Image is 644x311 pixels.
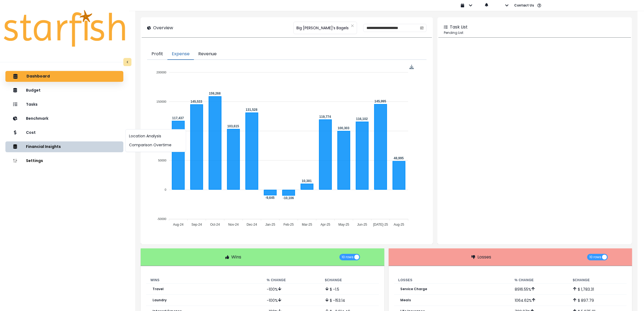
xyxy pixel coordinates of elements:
button: Clear [351,23,354,28]
td: $ -153.14 [321,295,379,306]
button: Revenue [194,48,221,60]
p: Losses [477,254,491,260]
svg: calendar [420,26,424,30]
tspan: May-25 [339,223,349,226]
td: -100 % [262,295,321,306]
td: $ -1.5 [321,284,379,295]
button: Location Analysis [126,132,186,141]
tspan: Jan-25 [265,223,275,226]
button: Tasks [5,99,123,110]
tspan: Apr-25 [321,223,331,226]
td: 8916.55 % [510,284,569,295]
p: Wins [231,254,241,260]
th: Wins [146,277,262,284]
img: Download Expense [409,65,414,69]
tspan: Dec-24 [247,223,257,226]
tspan: 0 [165,188,166,191]
button: Settings [5,155,123,166]
tspan: Aug-24 [173,223,184,226]
tspan: Mar-25 [302,223,312,226]
button: Benchmark [5,113,123,124]
tspan: Aug-25 [394,223,404,226]
td: $ 897.79 [569,295,627,306]
tspan: -50000 [157,218,166,221]
p: Laundry [153,298,167,302]
button: Comparison Overtime [126,141,186,150]
tspan: [DATE]-25 [373,223,388,226]
tspan: Nov-24 [228,223,239,226]
th: % Change [262,277,321,284]
th: Losses [394,277,510,284]
span: 10 rows [342,254,354,260]
td: 1064.62 % [510,295,569,306]
td: -100 % [262,284,321,295]
tspan: 50000 [158,159,167,162]
button: Financial Insights [5,141,123,152]
tspan: 200000 [157,71,167,74]
p: Task List [450,24,468,30]
th: $ Change [569,277,627,284]
span: Big [PERSON_NAME]’s Bagels [296,22,349,34]
tspan: 150000 [157,100,167,103]
tspan: Sep-24 [191,223,202,226]
th: $ Change [321,277,379,284]
button: Profit [147,48,167,60]
button: Budget [5,85,123,96]
p: Overview [153,25,173,31]
tspan: Jun-25 [357,223,367,226]
p: Cost [26,130,36,135]
p: Dashboard [27,74,50,79]
p: Budget [26,88,41,93]
tspan: Feb-25 [284,223,294,226]
td: $ 1,783.31 [569,284,627,295]
button: Cost [5,127,123,138]
span: 10 rows [589,254,601,260]
p: Service Charge [401,287,427,291]
p: Tasks [26,102,38,107]
th: % Change [510,277,569,284]
button: Dashboard [5,71,123,82]
svg: close [351,24,354,27]
p: Travel [153,287,164,291]
button: Expense [167,48,194,60]
p: Pending List [444,30,626,35]
p: Benchmark [26,116,48,121]
tspan: Oct-24 [210,223,220,226]
p: Meals [401,298,411,302]
div: Menu [409,65,414,69]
